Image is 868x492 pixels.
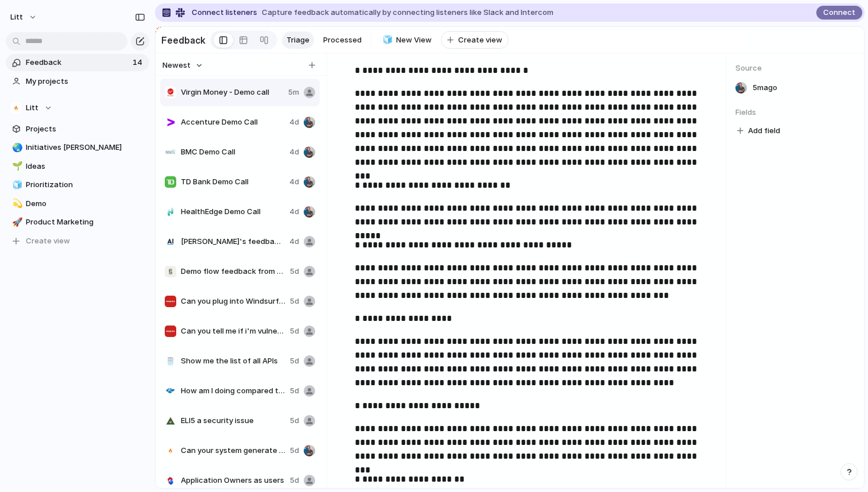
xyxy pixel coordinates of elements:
a: Feedback14 [6,54,149,71]
span: Prioritization [26,179,145,191]
button: Create view [441,31,509,49]
button: Connect [816,6,862,20]
span: Create view [26,235,70,247]
span: Can your system generate exploits to CVEs without pocs? [181,445,285,456]
button: 🧊 [381,34,392,46]
span: HealthEdge Demo Call [181,206,285,218]
span: Initiatives [PERSON_NAME] [26,142,145,153]
span: Litt [10,11,23,23]
span: BMC Demo Call [181,146,285,158]
div: 🌏 [12,141,20,154]
a: Processed [319,32,366,49]
a: 🌱Ideas [6,158,149,175]
span: 5m [288,87,299,98]
a: Projects [6,121,149,138]
span: Can you tell me if i'm vulnerable to CVE-123 that is in the news? [181,326,285,337]
button: 🌱 [10,161,22,172]
span: Feedback [26,57,129,68]
span: Product Marketing [26,216,145,228]
button: 🚀 [10,216,22,228]
span: Show me the list of all APIs [181,355,285,367]
span: 4d [289,146,299,158]
span: Fields [735,107,855,118]
a: 🌏Initiatives [PERSON_NAME] [6,139,149,156]
span: Add field [748,125,780,137]
span: Triage [286,34,309,46]
span: Ideas [26,161,145,172]
span: 4d [289,117,299,128]
span: 5d [290,445,299,456]
button: Newest [161,58,205,73]
span: Virgin Money - Demo call [181,87,284,98]
div: 💫 [12,197,20,210]
button: 🧊 [10,179,22,191]
span: 5d [290,415,299,427]
span: Connect [823,7,855,18]
a: 🚀Product Marketing [6,214,149,231]
span: Source [735,63,855,74]
span: ELI5 a security issue [181,415,285,427]
div: 🚀 [12,216,20,229]
span: My projects [26,76,145,87]
div: 🧊 [12,179,20,192]
a: Triage [282,32,314,49]
span: Accenture Demo Call [181,117,285,128]
span: Demo [26,198,145,210]
a: 🧊New View [376,32,436,49]
button: Add field [735,123,782,138]
span: Litt [26,102,38,114]
span: Newest [162,60,191,71]
h2: Feedback [161,33,206,47]
a: My projects [6,73,149,90]
button: Litt [6,99,149,117]
a: 💫Demo [6,195,149,212]
button: 💫 [10,198,22,210]
span: 14 [133,57,145,68]
div: 🌱 [12,160,20,173]
span: New View [396,34,432,46]
span: 5d [290,326,299,337]
span: Connect listeners [192,7,257,18]
span: 4d [289,206,299,218]
a: 🧊Prioritization [6,176,149,193]
span: 5d [290,296,299,307]
span: 5d [290,385,299,397]
span: Capture feedback automatically by connecting listeners like Slack and Intercom [262,7,553,18]
button: Litt [5,8,43,26]
span: TD Bank Demo Call [181,176,285,188]
span: 5m ago [753,82,777,94]
span: How am I doing compared to my industry? [181,385,285,397]
span: 4d [289,176,299,188]
span: 5d [290,355,299,367]
span: Processed [323,34,362,46]
span: Demo flow feedback from Gili [181,266,285,277]
button: 🌏 [10,142,22,153]
span: Create view [458,34,502,46]
span: Can you plug into Windsurf/Cursor as an MCP? [181,296,285,307]
span: Projects [26,123,145,135]
span: 4d [289,236,299,247]
span: Application Owners as users [181,475,285,486]
div: 🧊 [382,33,390,47]
span: [PERSON_NAME]'s feedback on demo [181,236,285,247]
button: Create view [6,233,149,250]
span: 5d [290,266,299,277]
span: 5d [290,475,299,486]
